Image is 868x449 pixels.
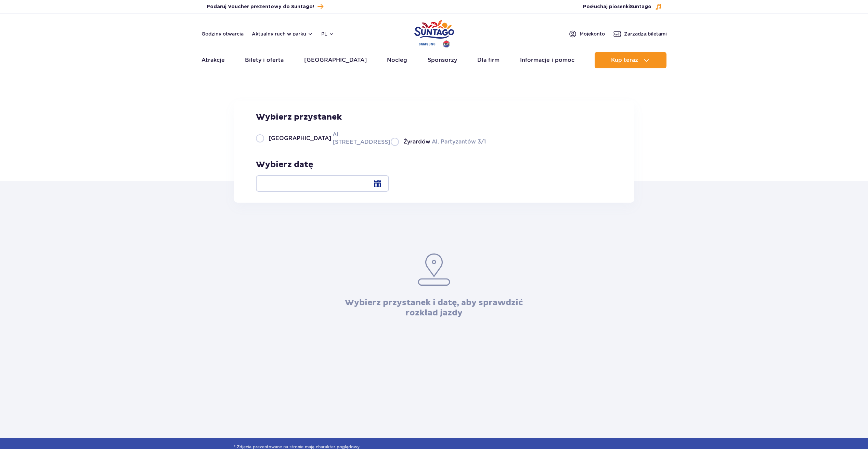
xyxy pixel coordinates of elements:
button: Aktualny ruch w parku [252,31,313,37]
span: Kup teraz [611,57,638,63]
span: Posłuchaj piosenki [583,3,651,10]
a: Zarządzajbiletami [613,30,667,38]
span: Podaruj Voucher prezentowy do Suntago! [207,3,314,10]
a: Godziny otwarcia [202,30,244,37]
button: Kup teraz [595,52,666,68]
button: pl [321,30,334,37]
a: Park of Poland [414,17,454,49]
a: Atrakcje [202,52,225,68]
button: Posłuchaj piosenkiSuntago [583,3,662,10]
span: Żyrardów [403,138,430,146]
h3: Wybierz przystanek [256,112,486,122]
h3: Wybierz datę [256,160,389,170]
a: Bilety i oferta [245,52,284,68]
a: Mojekonto [569,30,605,38]
span: Zarządzaj biletami [624,30,667,37]
label: Al. [STREET_ADDRESS] [256,131,383,146]
h3: Wybierz przystanek i datę, aby sprawdzić rozkład jazdy [329,298,539,318]
a: Podaruj Voucher prezentowy do Suntago! [207,2,323,11]
img: pin.953eee3c.svg [417,253,451,287]
a: Dla firm [477,52,500,68]
a: Sponsorzy [428,52,457,68]
a: Informacje i pomoc [520,52,574,68]
span: [GEOGRAPHIC_DATA] [269,135,331,142]
a: Nocleg [387,52,407,68]
a: [GEOGRAPHIC_DATA] [304,52,367,68]
span: Suntago [630,4,651,9]
span: Moje konto [580,30,605,37]
label: Al. Partyzantów 3/1 [391,137,486,146]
